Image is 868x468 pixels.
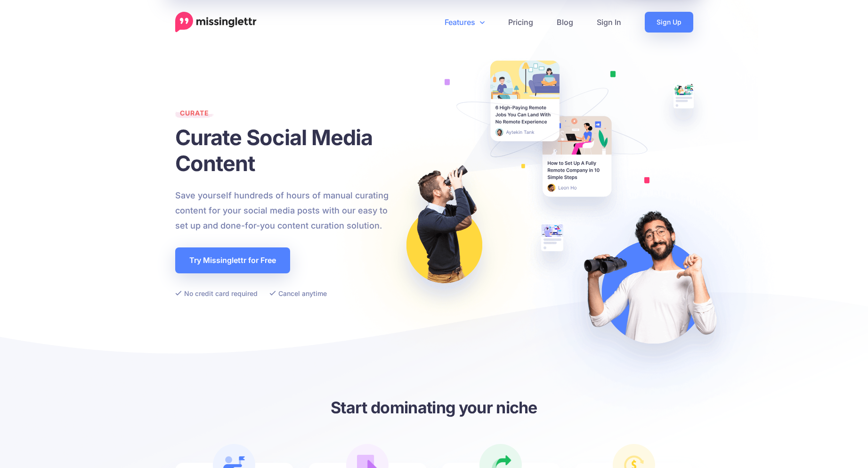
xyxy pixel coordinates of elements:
a: Sign In [585,12,633,33]
p: Save yourself hundreds of hours of manual curating content for your social media posts with our e... [175,188,399,233]
li: No credit card required [175,287,258,299]
a: Sign Up [645,12,693,33]
a: Pricing [496,12,545,33]
h3: Start dominating your niche [175,397,693,418]
a: Home [175,12,257,33]
li: Cancel anytime [269,287,327,299]
a: Try Missinglettr for Free [175,247,290,273]
h1: Curate Social Media Content [175,124,399,176]
a: Blog [545,12,585,33]
a: Features [433,12,496,33]
span: Curate [175,109,214,122]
